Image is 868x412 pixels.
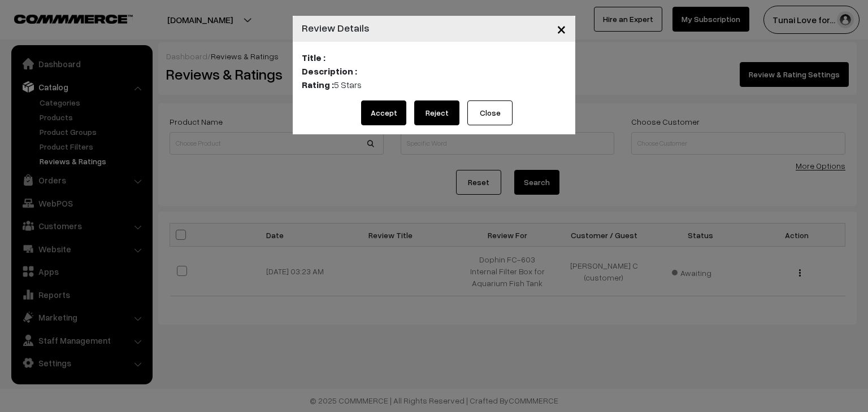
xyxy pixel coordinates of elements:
[557,18,566,39] span: ×
[302,51,566,91] div: 5 Stars
[548,11,575,46] button: Close
[467,100,513,125] button: Close
[302,65,357,77] b: Description :
[302,52,325,63] b: Title :
[414,100,459,125] button: Reject
[302,79,334,90] b: Rating :
[361,100,406,125] button: Accept
[302,20,370,36] h4: Review Details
